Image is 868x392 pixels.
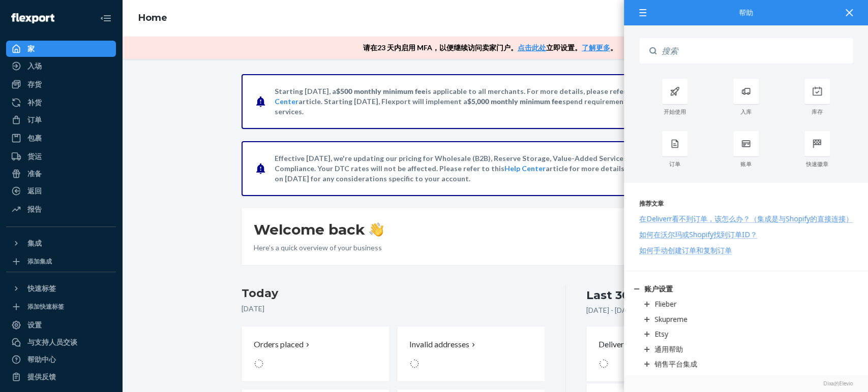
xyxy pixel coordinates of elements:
[6,148,116,165] a: 货运
[409,339,469,350] p: Invalid addresses
[6,58,116,74] a: 入场
[654,344,683,354] div: 通用帮助
[654,329,668,339] div: Etsy
[639,214,853,223] div: 在Deliverr看不到订单，该怎么办？（集成是与Shopify的直接连接）
[6,369,116,385] button: 提供反馈
[586,287,661,303] div: Last 30 days
[639,380,853,387] a: Dixa的Elevio
[27,239,42,247] font: 集成
[639,245,732,255] div: 如何手动创建订单和复制订单
[96,8,116,28] button: 关闭导航
[27,169,42,178] font: 准备
[254,339,304,350] p: Orders placed
[432,43,518,52] font: ，以便继续访问卖家门户。
[138,12,167,23] a: Home
[6,166,116,182] a: 准备
[242,304,545,314] p: [DATE]
[27,115,42,124] font: 订单
[27,257,52,265] font: 添加集成
[275,153,714,184] p: Effective [DATE], we're updating our pricing for Wholesale (B2B), Reserve Storage, Value-Added Se...
[639,108,710,115] div: 开始使用
[254,220,383,239] h1: Welcome back
[27,186,42,195] font: 返回
[27,338,77,346] font: 与支持人员交谈
[27,372,56,381] font: 提供反馈
[369,222,383,237] img: hand-wave emoji
[656,38,853,63] input: Search
[27,134,42,142] font: 包裹
[27,205,42,213] font: 报告
[6,351,116,368] a: 帮助中心
[6,130,116,146] a: 包裹
[582,43,610,52] font: 了解更多
[710,108,782,115] div: 入库
[710,160,782,168] div: 账单
[518,43,546,52] font: 点击此处
[397,326,545,381] button: Invalid addresses
[504,164,546,173] a: Help Center
[467,97,562,106] span: $5,000 monthly minimum fee
[6,235,116,251] button: 集成
[27,61,42,70] font: 入场
[6,317,116,333] a: 设置
[586,305,638,315] p: [DATE] - [DATE]
[27,98,42,107] font: 补货
[6,280,116,297] button: 快速标签
[27,355,56,364] font: 帮助中心
[654,314,687,324] div: Skupreme
[11,13,54,23] img: Flexport 徽标
[639,199,664,208] span: 推荐文章
[639,9,853,16] div: 帮助
[644,284,673,293] div: 账户设置
[6,255,116,268] a: 添加集成
[336,87,426,95] span: $500 monthly minimum fee
[275,86,714,117] p: Starting [DATE], a is applicable to all merchants. For more details, please refer to this article...
[130,4,175,33] ol: breadcrumbs
[242,326,389,381] button: Orders placed
[27,80,42,88] font: 存货
[27,152,42,160] font: 货运
[782,108,853,115] div: 库存
[639,230,757,239] div: 如何在沃尔玛或Shopify找到订单ID？
[654,359,697,369] div: 销售平台集成
[6,41,116,57] a: 家
[6,94,116,111] a: 补货
[6,201,116,217] a: 报告
[6,112,116,128] a: 订单
[6,183,116,199] a: 返回
[6,334,116,350] a: 与支持人员交谈
[27,320,42,329] font: 设置
[242,285,545,302] h3: Today
[6,301,116,313] a: 添加快速标签
[610,43,617,52] font: 。
[782,160,853,168] div: 快速徽章
[6,76,116,92] a: 存货
[639,160,710,168] div: 订单
[401,43,432,52] font: 启用 MFA
[27,284,56,292] font: 快速标签
[598,339,665,350] button: Delivered orders
[254,243,383,253] p: Here’s a quick overview of your business
[654,374,705,384] div: ChannelAdvisor
[27,44,35,53] font: 家
[27,303,64,310] font: 添加快速标签
[654,299,676,309] div: Flieber
[546,43,582,52] font: 立即设置。
[363,43,401,52] font: 请在23 天内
